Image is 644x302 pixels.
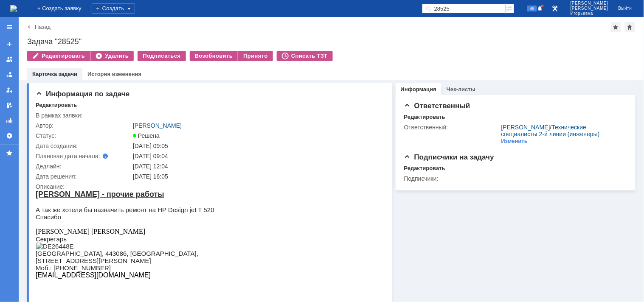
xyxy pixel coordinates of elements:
span: Информация по задаче [36,90,129,98]
a: Информация [401,86,436,92]
div: Дата создания: [36,143,131,149]
a: Карточка задачи [32,71,77,77]
a: Заявки на командах [3,53,16,66]
a: Перейти на домашнюю страницу [10,5,17,12]
a: [PERSON_NAME] [133,122,182,129]
span: 443086, [GEOGRAPHIC_DATA], [70,60,163,67]
div: Задача "28525" [27,37,636,46]
div: [DATE] 09:04 [133,153,380,159]
div: Редактировать [404,114,445,120]
a: Мои заявки [3,83,16,97]
div: Редактировать [404,165,445,172]
div: Подписчики: [404,175,500,182]
img: logo [10,5,17,12]
div: Сделать домашней страницей [625,22,635,32]
span: 99 [527,6,537,11]
div: Ответственный: [404,124,500,131]
div: [DATE] 12:04 [133,163,380,170]
span: [PERSON_NAME] [571,6,608,11]
div: Статус: [36,132,131,139]
a: Создать заявку [3,37,16,51]
div: Редактировать [36,102,77,109]
span: Ответственный [404,102,470,110]
div: Добавить в избранное [611,22,621,32]
div: Дедлайн: [36,163,131,170]
div: [DATE] 09:05 [133,143,380,149]
div: / [501,124,623,137]
span: Решена [133,132,160,139]
span: Расширенный поиск [506,4,514,12]
div: Автор: [36,122,131,129]
div: [DATE] 16:05 [133,173,380,180]
div: Изменить [501,138,528,145]
a: Мои согласования [3,98,16,112]
a: Чек-листы [447,86,475,92]
div: Создать [92,3,135,14]
a: Перейти в интерфейс администратора [550,3,560,14]
div: Плановая дата начала: [36,153,121,159]
span: [PERSON_NAME] [571,1,608,6]
span: Подписчики на задачу [404,153,494,161]
a: [PERSON_NAME] [501,124,550,131]
a: Технические специалисты 2-й линии (инженеры) [501,124,600,137]
div: Описание: [36,183,382,190]
a: Заявки в моей ответственности [3,68,16,81]
a: История изменения [87,71,141,77]
a: Настройки [3,129,16,143]
div: В рамках заявки: [36,112,131,119]
div: Дата решения: [36,173,131,180]
a: Назад [35,24,51,30]
span: Игорьевна [571,11,608,16]
a: Отчеты [3,114,16,127]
